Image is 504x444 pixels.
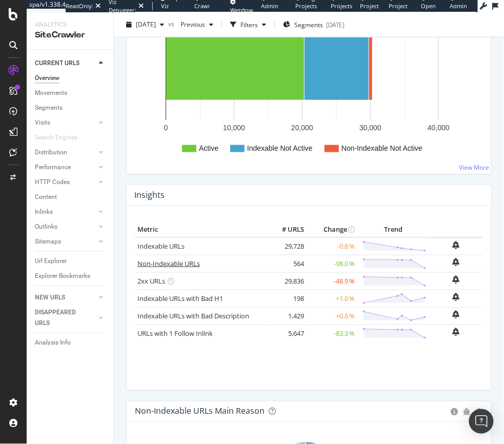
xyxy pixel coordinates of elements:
[35,221,96,232] a: Outlinks
[35,88,67,98] div: Movements
[358,222,429,237] th: Trend
[136,20,156,29] span: 2025 Sep. 28th
[307,325,358,342] td: -83.3 %
[35,73,106,84] a: Overview
[279,16,349,33] button: Segments[DATE]
[35,192,106,203] a: Content
[307,255,358,272] td: -98.0 %
[35,192,57,203] div: Content
[35,29,105,41] div: SiteCrawler
[476,409,483,416] div: gear
[389,2,410,18] span: Project Settings
[453,275,460,284] div: bell-plus
[35,117,96,128] a: Visits
[35,88,106,98] a: Movements
[266,272,307,290] td: 29,836
[266,325,307,342] td: 5,647
[35,103,63,113] div: Segments
[35,73,59,84] div: Overview
[35,292,65,303] div: NEW URLS
[35,207,96,217] a: Inlinks
[66,2,93,10] div: ReadOnly:
[137,241,185,251] a: Indexable URLs
[266,237,307,255] td: 29,728
[199,145,218,153] text: Active
[35,58,96,69] a: CURRENT URLS
[35,132,88,143] a: Search Engines
[164,124,168,132] text: 0
[453,328,460,336] div: bell-plus
[35,177,70,188] div: HTTP Codes
[360,2,379,18] span: Project Page
[168,19,176,28] span: vs
[331,2,352,18] span: Projects List
[266,307,307,325] td: 1,429
[450,2,467,18] span: Admin Page
[463,409,471,416] div: bug
[35,236,61,247] div: Sitemaps
[35,256,106,267] a: Url Explorer
[35,292,96,303] a: NEW URLS
[35,307,96,329] a: DISAPPEARED URLS
[231,6,254,14] span: Webflow
[307,222,358,237] th: Change
[137,259,200,268] a: Non-Indexable URLs
[176,16,217,33] button: Previous
[453,241,460,249] div: bell-plus
[291,124,313,132] text: 20,000
[307,237,358,255] td: -0.8 %
[35,117,50,128] div: Visits
[359,124,381,132] text: 30,000
[307,307,358,325] td: +0.6 %
[294,20,323,29] span: Segments
[266,290,307,307] td: 198
[428,124,450,132] text: 40,000
[135,6,476,166] svg: A chart.
[421,2,438,18] span: Open in dev
[35,256,67,267] div: Url Explorer
[226,16,270,33] button: Filters
[341,145,422,153] text: Non-Indexable Not Active
[247,145,313,153] text: Indexable Not Active
[35,207,53,217] div: Inlinks
[137,311,249,320] a: Indexable URLs with Bad Description
[35,147,96,158] a: Distribution
[137,276,165,286] a: 2xx URLs
[453,258,460,266] div: bell-plus
[35,271,106,281] a: Explorer Bookmarks
[451,409,458,416] div: circle-info
[137,329,213,338] a: URLs with 1 Follow Inlink
[35,271,90,281] div: Explorer Bookmarks
[135,222,266,237] th: Metric
[35,58,79,69] div: CURRENT URLS
[176,20,205,29] span: Previous
[266,255,307,272] td: 564
[35,236,96,247] a: Sitemaps
[35,103,106,113] a: Segments
[135,406,265,416] div: Non-Indexable URLs Main Reason
[35,147,67,158] div: Distribution
[35,337,106,348] a: Analysis Info
[35,307,87,329] div: DISAPPEARED URLS
[134,188,165,202] h4: Insights
[307,272,358,290] td: -48.9 %
[122,16,168,33] button: [DATE]
[137,294,223,303] a: Indexable URLs with Bad H1
[266,222,307,237] th: # URLS
[453,310,460,318] div: bell-plus
[459,163,489,172] a: View More
[35,162,96,173] a: Performance
[223,124,245,132] text: 10,000
[307,290,358,307] td: +1.0 %
[240,20,258,29] div: Filters
[469,409,494,434] div: Open Intercom Messenger
[35,132,77,143] div: Search Engines
[261,2,288,18] span: Admin Crawl List
[35,221,57,232] div: Outlinks
[453,293,460,301] div: bell-plus
[326,20,345,29] div: [DATE]
[35,21,105,29] div: Analytics
[35,177,96,188] a: HTTP Codes
[35,337,71,348] div: Analysis Info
